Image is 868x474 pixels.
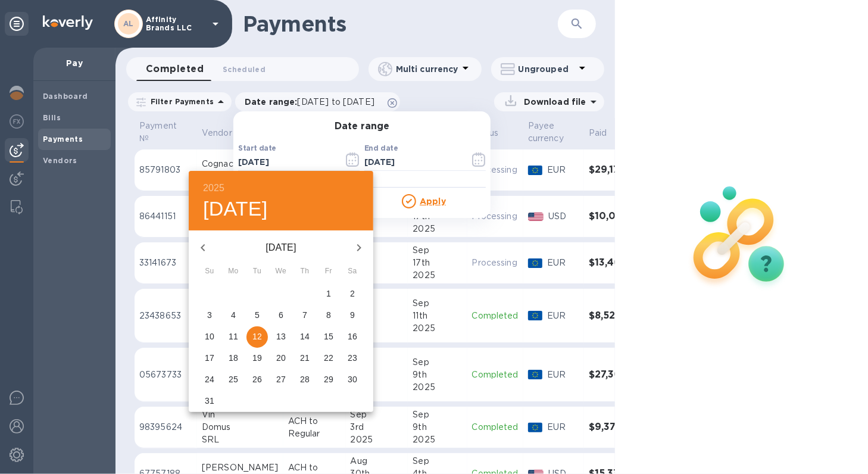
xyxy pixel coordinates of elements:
[217,241,345,255] p: [DATE]
[294,305,316,326] button: 7
[350,309,355,321] p: 9
[199,326,220,348] button: 10
[342,283,363,305] button: 2
[294,348,316,369] button: 21
[294,266,316,277] span: Th
[252,373,262,385] p: 26
[199,305,220,326] button: 3
[223,266,244,277] span: Mo
[294,326,316,348] button: 14
[276,352,286,364] p: 20
[342,326,363,348] button: 16
[342,369,363,391] button: 30
[246,266,268,277] span: Tu
[350,288,355,300] p: 2
[255,309,260,321] p: 5
[223,369,244,391] button: 25
[348,330,357,342] p: 16
[205,330,214,342] p: 10
[318,348,339,369] button: 22
[324,352,333,364] p: 22
[324,373,333,385] p: 29
[205,352,214,364] p: 17
[223,326,244,348] button: 11
[270,266,292,277] span: We
[326,309,331,321] p: 8
[246,305,268,326] button: 5
[207,309,212,321] p: 3
[318,326,339,348] button: 15
[229,330,238,342] p: 11
[318,305,339,326] button: 8
[252,330,262,342] p: 12
[270,348,292,369] button: 20
[203,197,268,222] button: [DATE]
[199,266,220,277] span: Su
[229,352,238,364] p: 18
[223,305,244,326] button: 4
[270,326,292,348] button: 13
[205,395,214,407] p: 31
[342,348,363,369] button: 23
[199,391,220,412] button: 31
[326,288,331,300] p: 1
[300,330,310,342] p: 14
[300,352,310,364] p: 21
[348,373,357,385] p: 30
[318,266,339,277] span: Fr
[199,369,220,391] button: 24
[302,309,307,321] p: 7
[246,326,268,348] button: 12
[276,373,286,385] p: 27
[229,373,238,385] p: 25
[252,352,262,364] p: 19
[324,330,333,342] p: 15
[294,369,316,391] button: 28
[199,348,220,369] button: 17
[246,369,268,391] button: 26
[276,330,286,342] p: 13
[223,348,244,369] button: 18
[231,309,236,321] p: 4
[203,180,224,197] button: 2025
[300,373,310,385] p: 28
[246,348,268,369] button: 19
[205,373,214,385] p: 24
[342,305,363,326] button: 9
[270,305,292,326] button: 6
[270,369,292,391] button: 27
[318,283,339,305] button: 1
[318,369,339,391] button: 29
[279,309,283,321] p: 6
[342,266,363,277] span: Sa
[348,352,357,364] p: 23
